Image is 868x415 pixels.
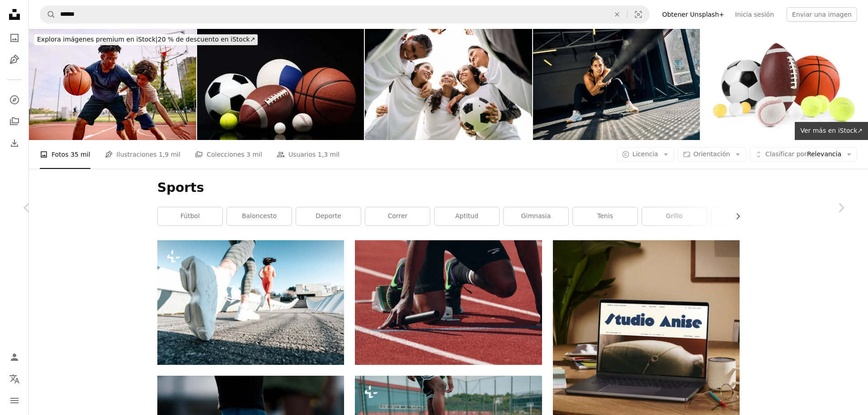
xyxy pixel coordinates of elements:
[157,240,344,364] img: Una mujer corriendo por una calle junto a una rampa
[5,91,24,109] a: Explorar
[787,7,857,22] button: Enviar una imagen
[627,6,649,23] button: Búsqueda visual
[5,51,24,69] a: Ilustraciones
[814,164,868,251] a: Siguiente
[227,207,292,225] a: baloncesto
[157,180,740,196] h1: Sports
[800,127,863,134] span: Ver más en iStock ↗
[105,140,181,169] a: Ilustraciones 1,9 mil
[37,36,255,43] span: 20 % de descuento en iStock ↗
[642,207,707,225] a: grillo
[657,7,730,22] a: Obtener Unsplash+
[632,150,658,158] span: Licencia
[701,29,868,140] img: Muchas pelotas deportivas diferentes aisladas en blanco
[711,207,776,225] a: béisbol
[765,150,841,159] span: Relevancia
[157,298,344,307] a: Una mujer corriendo por una calle junto a una rampa
[5,392,24,410] button: Menú
[765,150,807,158] span: Clasificar por
[730,7,779,22] a: Inicia sesión
[5,134,24,152] a: Historial de descargas
[40,5,650,23] form: Encuentra imágenes en todo el sitio
[355,240,542,364] img: Hombre en el campo de atletismo
[5,370,24,388] button: Idioma
[750,147,857,162] button: Clasificar porRelevancia
[29,29,263,51] a: Explora imágenes premium en iStock|20 % de descuento en iStock↗
[365,207,430,225] a: correr
[5,112,24,131] a: Colecciones
[730,207,740,225] button: desplazar lista a la derecha
[29,29,196,140] img: Father and son playing basketball on outdoor court
[573,207,637,225] a: tenis
[795,122,868,140] a: Ver más en iStock↗
[277,140,340,169] a: Usuarios 1,3 mil
[607,6,627,23] button: Borrar
[296,207,361,225] a: deporte
[158,207,222,225] a: fútbol
[5,348,24,366] a: Iniciar sesión / Registrarse
[197,29,364,140] img: Various sports equipment on black background studio shot
[5,29,24,47] a: Fotos
[355,298,542,307] a: Hombre en el campo de atletismo
[195,140,262,169] a: Colecciones 3 mil
[504,207,568,225] a: gimnasia
[40,6,56,23] button: Buscar en Unsplash
[678,147,746,162] button: Orientación
[318,149,340,159] span: 1,3 mil
[617,147,674,162] button: Licencia
[159,149,180,159] span: 1,9 mil
[693,150,730,158] span: Orientación
[37,36,158,43] span: Explora imágenes premium en iStock |
[365,29,532,140] img: Jugadoras de fútbol de pie en grupo con la pelota
[533,29,700,140] img: Atleta femenina tirando de un trineo con peso en un gimnasio. Vista frontal de una mujer realizan...
[246,149,262,159] span: 3 mil
[434,207,499,225] a: aptitud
